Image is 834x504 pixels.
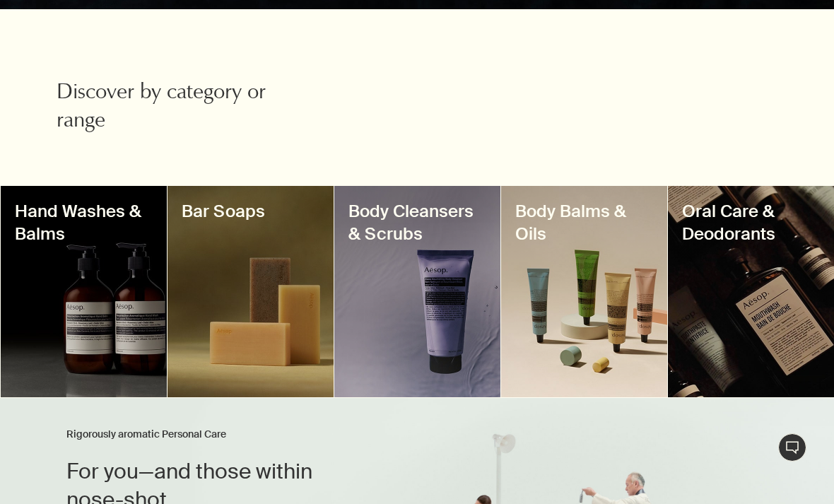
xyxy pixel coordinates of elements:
a: Four body balm tubesBody Balms & Oils [501,186,667,397]
a: Mouthwash bottlesOral Care & Deodorants [668,186,834,397]
h2: Discover by category or range [57,80,297,136]
h3: Rigorously aromatic Personal Care [66,427,350,444]
button: Live Assistance [778,433,806,462]
h3: Hand Washes & Balms [15,200,153,245]
h3: Bar Soaps [182,200,319,223]
h3: Body Cleansers & Scrubs [348,200,486,245]
h3: Oral Care & Deodorants [682,200,820,245]
a: Eleos nourishing body cleanser tubeBody Cleansers & Scrubs [334,186,500,397]
h3: Body Balms & Oils [515,200,653,245]
a: Three bar soaps sitting togetherBar Soaps [168,186,334,397]
a: Hand Wash and Hand Balm bottlesHand Washes & Balms [1,186,167,397]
